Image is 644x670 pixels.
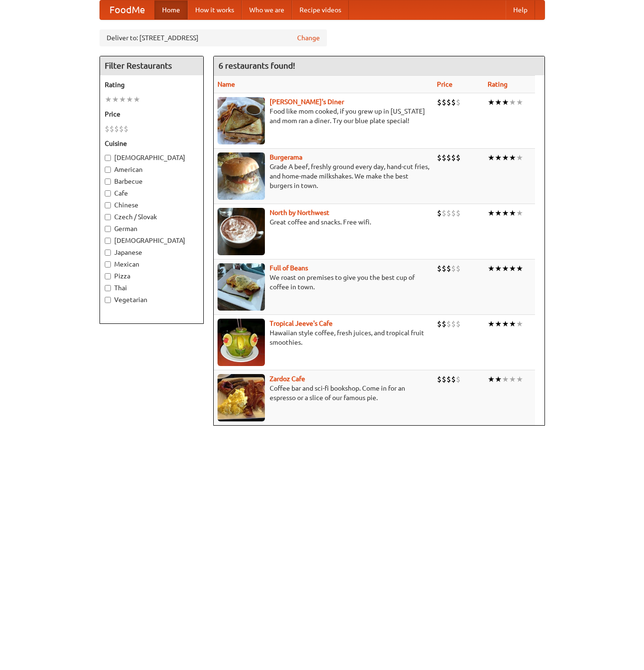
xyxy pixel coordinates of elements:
[442,319,446,329] li: $
[437,80,453,88] a: Price
[495,374,502,384] li: ★
[442,97,446,107] li: $
[495,263,502,274] li: ★
[446,319,451,329] li: $
[105,153,199,162] label: [DEMOGRAPHIC_DATA]
[502,374,509,384] li: ★
[270,209,329,216] a: North by Northwest
[292,0,349,19] a: Recipe videos
[488,80,508,88] a: Rating
[506,0,535,19] a: Help
[218,97,265,144] img: sallys.jpg
[437,319,442,329] li: $
[270,98,344,106] b: [PERSON_NAME]'s Diner
[124,124,128,134] li: $
[218,80,235,88] a: Name
[502,152,509,163] li: ★
[154,0,188,19] a: Home
[297,33,320,43] a: Change
[502,319,509,329] li: ★
[516,374,523,384] li: ★
[488,374,495,384] li: ★
[218,384,429,402] p: Coffee bar and sci-fi bookshop. Come in for an espresso or a slice of our famous pie.
[270,153,302,161] b: Burgerama
[218,374,265,421] img: zardoz.jpg
[105,139,199,148] h5: Cuisine
[437,263,442,274] li: $
[105,177,199,186] label: Barbecue
[446,263,451,274] li: $
[509,319,516,329] li: ★
[437,374,442,384] li: $
[133,94,140,105] li: ★
[218,319,265,366] img: jeeves.jpg
[442,208,446,218] li: $
[509,263,516,274] li: ★
[495,152,502,163] li: ★
[105,80,199,89] h5: Rating
[105,155,111,161] input: [DEMOGRAPHIC_DATA]
[516,319,523,329] li: ★
[218,217,429,227] p: Great coffee and snacks. Free wifi.
[114,124,119,134] li: $
[446,208,451,218] li: $
[456,374,461,384] li: $
[451,152,456,163] li: $
[495,319,502,329] li: ★
[451,263,456,274] li: $
[516,97,523,107] li: ★
[488,263,495,274] li: ★
[456,263,461,274] li: $
[442,152,446,163] li: $
[451,97,456,107] li: $
[502,208,509,218] li: ★
[502,97,509,107] li: ★
[437,152,442,163] li: $
[451,374,456,384] li: $
[188,0,242,19] a: How it works
[105,200,199,210] label: Chinese
[488,152,495,163] li: ★
[509,152,516,163] li: ★
[105,224,199,233] label: German
[451,319,456,329] li: $
[105,165,199,174] label: American
[456,97,461,107] li: $
[105,250,111,256] input: Japanese
[437,208,442,218] li: $
[105,295,199,304] label: Vegetarian
[109,124,114,134] li: $
[105,283,199,293] label: Thai
[495,97,502,107] li: ★
[105,271,199,281] label: Pizza
[105,261,111,268] input: Mexican
[105,212,199,222] label: Czech / Slovak
[105,109,199,119] h5: Price
[218,263,265,311] img: beans.jpg
[105,238,111,244] input: [DEMOGRAPHIC_DATA]
[105,202,111,208] input: Chinese
[451,208,456,218] li: $
[105,259,199,269] label: Mexican
[119,94,126,105] li: ★
[105,190,111,197] input: Cafe
[218,328,429,347] p: Hawaiian style coffee, fresh juices, and tropical fruit smoothies.
[488,208,495,218] li: ★
[270,320,333,327] a: Tropical Jeeve's Cafe
[509,374,516,384] li: ★
[270,375,305,383] b: Zardoz Cafe
[446,374,451,384] li: $
[516,152,523,163] li: ★
[100,56,203,75] h4: Filter Restaurants
[437,97,442,107] li: $
[218,208,265,255] img: north.jpg
[105,226,111,232] input: German
[105,273,111,279] input: Pizza
[218,273,429,292] p: We roast on premises to give you the best cup of coffee in town.
[488,97,495,107] li: ★
[105,167,111,173] input: American
[105,236,199,245] label: [DEMOGRAPHIC_DATA]
[105,124,109,134] li: $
